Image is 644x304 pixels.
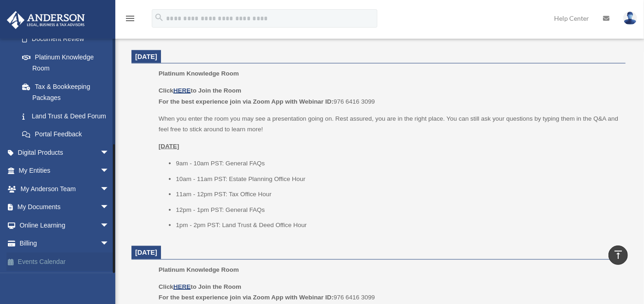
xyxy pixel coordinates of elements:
[13,30,123,48] a: Document Review
[159,143,179,150] u: [DATE]
[159,266,239,273] span: Platinum Knowledge Room
[608,246,628,265] a: vertical_align_top
[6,143,123,162] a: Digital Productsarrow_drop_down
[613,249,624,260] i: vertical_align_top
[6,180,123,198] a: My Anderson Teamarrow_drop_down
[13,107,123,125] a: Land Trust & Deed Forum
[100,143,119,162] span: arrow_drop_down
[159,283,241,290] b: Click to Join the Room
[173,283,191,290] a: HERE
[159,85,619,107] p: 976 6416 3099
[173,87,191,94] a: HERE
[159,294,334,301] b: For the best experience join via Zoom App with Webinar ID:
[13,77,123,107] a: Tax & Bookkeeping Packages
[176,220,619,231] li: 1pm - 2pm PST: Land Trust & Deed Office Hour
[159,113,619,135] p: When you enter the room you may see a presentation going on. Rest assured, you are in the right p...
[125,16,136,24] a: menu
[6,234,123,253] a: Billingarrow_drop_down
[6,216,123,234] a: Online Learningarrow_drop_down
[159,70,239,77] span: Platinum Knowledge Room
[6,252,123,271] a: Events Calendar
[154,12,164,23] i: search
[4,11,88,29] img: Anderson Advisors Platinum Portal
[13,125,123,144] a: Portal Feedback
[176,174,619,185] li: 10am - 11am PST: Estate Planning Office Hour
[100,216,119,235] span: arrow_drop_down
[100,180,119,199] span: arrow_drop_down
[13,48,119,77] a: Platinum Knowledge Room
[125,13,136,24] i: menu
[100,234,119,253] span: arrow_drop_down
[6,162,123,180] a: My Entitiesarrow_drop_down
[176,158,619,169] li: 9am - 10am PST: General FAQs
[6,198,123,216] a: My Documentsarrow_drop_down
[100,198,119,217] span: arrow_drop_down
[159,98,334,105] b: For the best experience join via Zoom App with Webinar ID:
[176,205,619,216] li: 12pm - 1pm PST: General FAQs
[623,12,637,25] img: User Pic
[100,162,119,181] span: arrow_drop_down
[159,281,619,303] p: 976 6416 3099
[176,189,619,200] li: 11am - 12pm PST: Tax Office Hour
[135,249,157,256] span: [DATE]
[159,87,241,94] b: Click to Join the Room
[135,53,157,60] span: [DATE]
